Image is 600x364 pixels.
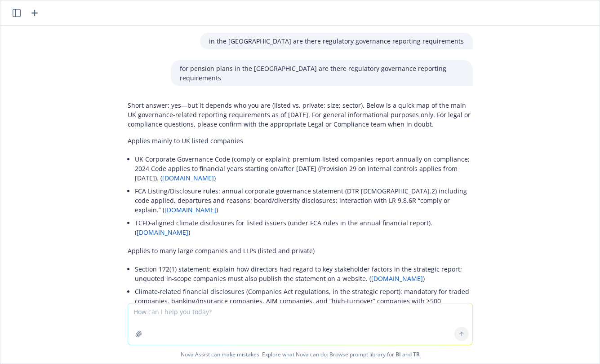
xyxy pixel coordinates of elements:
[128,246,473,255] p: Applies to many large companies and LLPs (listed and private)
[413,351,420,358] a: TR
[396,351,401,358] a: BI
[135,153,473,184] li: UK Corporate Governance Code (comply or explain): premium‑listed companies report annually on com...
[128,136,473,145] p: Applies mainly to UK listed companies
[135,216,473,239] li: TCFD‑aligned climate disclosures for listed issuers (under FCA rules in the annual financial repo...
[164,206,216,214] a: [DOMAIN_NAME]
[135,285,473,317] li: Climate‑related financial disclosures (Companies Act regulations, in the strategic report): manda...
[180,64,464,83] p: for pension plans in the [GEOGRAPHIC_DATA] are there regulatory governance reporting requirements
[137,228,188,237] a: [DOMAIN_NAME]
[371,274,423,283] a: [DOMAIN_NAME]
[128,101,473,129] p: Short answer: yes—but it depends who you are (listed vs. private; size; sector). Below is a quick...
[135,184,473,216] li: FCA Listing/Disclosure rules: annual corporate governance statement (DTR [DEMOGRAPHIC_DATA].2) in...
[209,36,464,46] p: in the [GEOGRAPHIC_DATA] are there regulatory governance reporting requirements
[4,345,596,364] span: Nova Assist can make mistakes. Explore what Nova can do: Browse prompt library for and
[135,263,473,285] li: Section 172(1) statement: explain how directors had regard to key stakeholder factors in the stra...
[162,174,214,182] a: [DOMAIN_NAME]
